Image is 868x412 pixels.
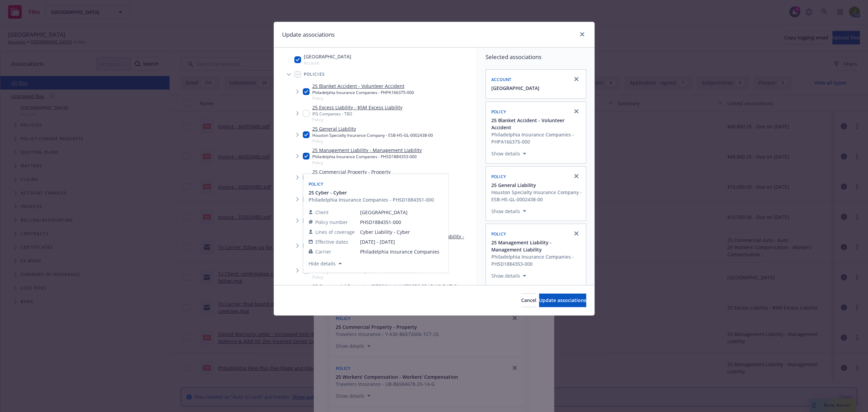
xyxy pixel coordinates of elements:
[315,228,355,235] span: Lines of coverage
[539,297,586,303] span: Update associations
[309,189,434,196] button: 25 Cyber - Cyber
[309,189,347,196] span: 25 Cyber - Cyber
[489,150,529,158] button: Show details
[312,117,402,123] span: Policy
[304,72,325,76] span: Policies
[360,208,439,216] span: [GEOGRAPHIC_DATA]
[491,85,539,92] button: [GEOGRAPHIC_DATA]
[491,131,582,145] div: Philadelphia Insurance Companies - PHPA166375-000
[572,172,580,180] a: close
[491,109,506,115] span: Policy
[521,294,536,307] button: Cancel
[312,147,422,154] a: 25 Management Liability - Management Liability
[312,95,414,101] span: Policy
[360,238,439,245] span: [DATE] - [DATE]
[572,229,580,238] a: close
[312,160,422,166] span: Policy
[486,53,586,61] span: Selected associations
[360,228,439,235] span: Cyber Liability - Cyber
[491,239,582,253] button: 25 Management Liability - Management Liability
[309,181,323,187] span: Policy
[312,132,433,138] div: Houston Specialty Insurance Company - ESB-HS-GL-0002438-00
[572,107,580,115] a: close
[539,294,586,307] button: Update associations
[312,138,433,144] span: Policy
[491,253,582,267] div: Philadelphia Insurance Companies - PHSD1884353-000
[312,154,422,160] div: Philadelphia Insurance Companies - PHSD1884353-000
[306,259,344,267] button: Hide details
[491,117,582,131] button: 25 Blanket Accident - Volunteer Accident
[491,77,512,82] span: Account
[312,125,433,132] a: 25 General Liability
[489,272,529,280] button: Show details
[312,168,400,175] a: 25 Commercial Property - Property
[304,60,351,66] span: Account
[312,111,402,117] div: IFG Companies - TBD
[491,182,536,189] span: 25 General Liability
[578,30,586,38] a: close
[312,90,414,95] div: Philadelphia Insurance Companies - PHPA166375-000
[309,196,434,203] div: Philadelphia Insurance Companies - PHSD1884351-000
[312,104,402,111] a: 25 Excess Liability - $5M Excess Liability
[360,248,439,255] span: Philadelphia Insurance Companies
[572,75,580,83] a: close
[312,82,414,90] a: 25 Blanket Accident - Volunteer Accident
[315,218,348,225] span: Policy number
[491,231,506,237] span: Policy
[491,174,506,180] span: Policy
[521,297,536,303] span: Cancel
[491,189,582,203] div: Houston Specialty Insurance Company - ESB-HS-GL-0002438-00
[315,208,329,216] span: Client
[491,182,582,189] button: 25 General Liability
[312,274,417,280] span: Policy
[315,248,331,255] span: Carrier
[312,283,474,297] a: 25 Commercial Property - [PERSON_NAME][GEOGRAPHIC_DATA] - [STREET_ADDRESS]
[315,238,348,245] span: Effective dates
[304,53,351,60] span: [GEOGRAPHIC_DATA]
[489,207,529,215] button: Show details
[282,30,335,39] h1: Update associations
[360,218,439,225] span: PHSD1884351-000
